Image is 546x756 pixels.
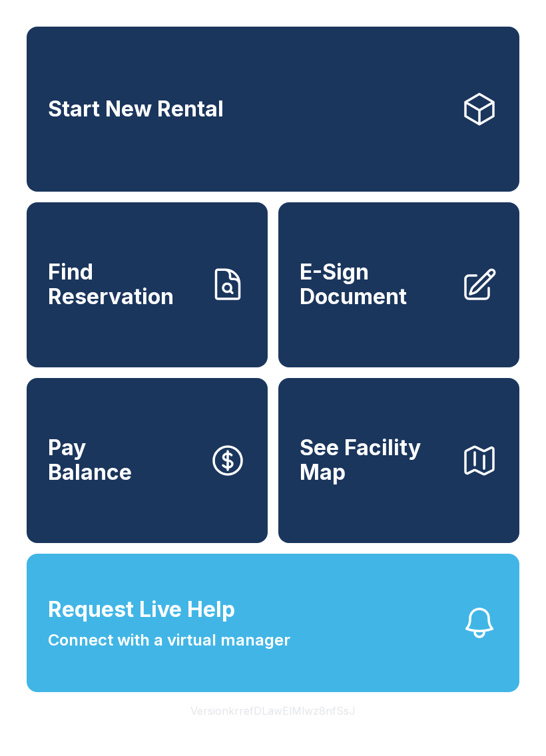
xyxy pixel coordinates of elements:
span: Connect with a virtual manager [48,628,290,652]
a: E-Sign Document [278,202,519,367]
button: PayBalance [27,378,268,543]
button: Request Live HelpConnect with a virtual manager [27,554,519,692]
span: Request Live Help [48,594,235,626]
span: Start New Rental [48,97,224,122]
span: See Facility Map [300,436,450,484]
a: Find Reservation [27,202,268,367]
span: E-Sign Document [300,260,450,309]
span: Pay Balance [48,436,132,484]
a: Start New Rental [27,27,519,192]
span: Find Reservation [48,260,198,309]
button: VersionkrrefDLawElMlwz8nfSsJ [180,692,366,729]
button: See Facility Map [278,378,519,543]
